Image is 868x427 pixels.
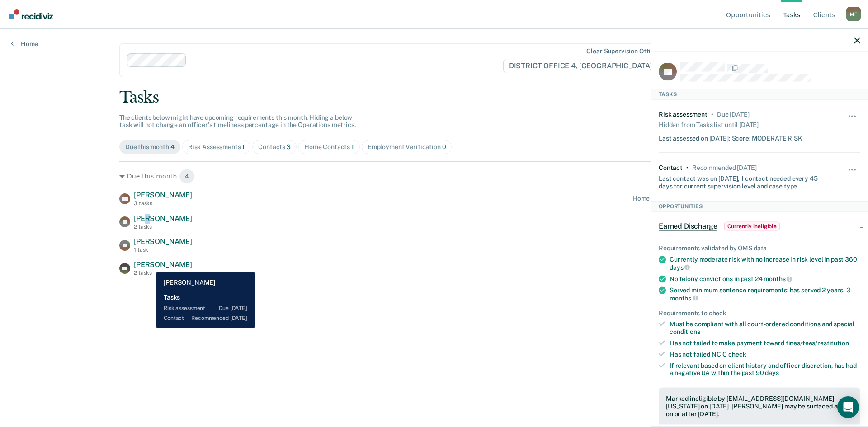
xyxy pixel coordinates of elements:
div: Has not failed NCIC [670,350,860,358]
span: 0 [442,143,446,150]
div: • [711,110,713,118]
span: days [765,369,778,376]
div: Earned DischargeCurrently ineligible [651,212,868,241]
div: Last assessed on [DATE]; Score: MODERATE RISK [659,131,802,142]
button: Profile dropdown button [846,7,861,21]
span: months [764,275,792,282]
div: Risk Assessments [188,143,245,151]
div: If relevant based on client history and officer discretion, has had a negative UA within the past 90 [670,361,860,377]
span: [PERSON_NAME] [134,260,192,269]
span: 4 [179,169,195,183]
div: Recommended in 22 days [692,164,756,171]
div: 1 task [134,247,192,253]
span: 1 [351,143,354,150]
div: Marked ineligible by [EMAIL_ADDRESS][DOMAIN_NAME][US_STATE] on [DATE]. [PERSON_NAME] may be surfa... [666,395,853,418]
div: Hidden from Tasks list until [DATE] [659,118,759,131]
div: Due this month [119,169,749,183]
span: [PERSON_NAME] [134,214,192,223]
div: Tasks [119,88,749,107]
div: Served minimum sentence requirements: has served 2 years, 3 [670,286,860,302]
div: Due 7 months ago [717,110,750,118]
span: months [670,294,698,301]
div: Risk assessment [659,110,708,118]
span: days [670,263,690,271]
div: Contact [659,164,683,171]
div: Home contact recommended in a month [632,195,749,202]
span: [PERSON_NAME] [134,237,192,246]
div: M F [846,7,861,21]
div: 2 tasks [134,224,192,230]
span: 1 [242,143,245,150]
div: Must be compliant with all court-ordered conditions and special [670,320,860,336]
a: Home [11,40,38,48]
span: 4 [170,143,175,150]
div: Clear supervision officers [586,47,663,55]
span: Currently ineligible [724,222,780,231]
span: DISTRICT OFFICE 4, [GEOGRAPHIC_DATA] [503,59,665,73]
div: Requirements validated by OMS data [659,244,860,252]
div: Employment Verification [368,143,446,151]
span: Earned Discharge [659,222,717,231]
div: Currently moderate risk with no increase in risk level in past 360 [670,256,860,271]
div: Open Intercom Messenger [837,396,859,418]
span: check [728,350,746,357]
div: Contacts [258,143,291,151]
div: Last contact was on [DATE]; 1 contact needed every 45 days for current supervision level and case... [659,171,827,190]
div: • [686,164,689,171]
div: Requirements to check [659,309,860,317]
div: 2 tasks [134,270,192,276]
div: Due this month [125,143,175,151]
div: No felony convictions in past 24 [670,275,860,283]
div: Tasks [651,89,868,99]
span: 3 [287,143,291,150]
div: Opportunities [651,201,868,211]
div: 3 tasks [134,200,192,206]
img: Recidiviz [9,9,53,19]
div: Home Contacts [304,143,354,151]
span: [PERSON_NAME] [134,191,192,199]
div: Has not failed to make payment toward [670,339,860,347]
span: fines/fees/restitution [786,339,849,346]
span: The clients below might have upcoming requirements this month. Hiding a below task will not chang... [119,114,356,129]
span: conditions [670,328,700,335]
